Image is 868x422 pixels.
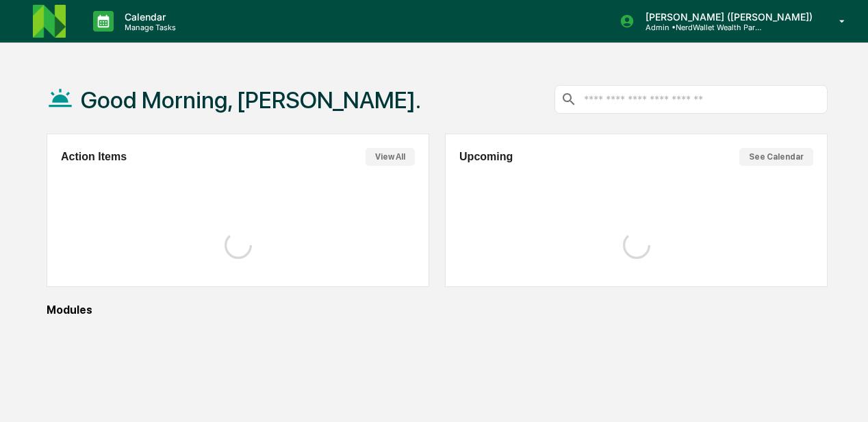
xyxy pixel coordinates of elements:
[739,148,813,166] button: See Calendar
[459,151,513,163] h2: Upcoming
[635,23,762,32] p: Admin • NerdWallet Wealth Partners
[114,23,183,32] p: Manage Tasks
[114,11,183,23] p: Calendar
[61,151,127,163] h2: Action Items
[33,5,66,38] img: logo
[81,86,421,114] h1: Good Morning, [PERSON_NAME].
[366,148,415,166] button: View All
[47,303,828,316] div: Modules
[635,11,819,23] p: [PERSON_NAME] ([PERSON_NAME])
